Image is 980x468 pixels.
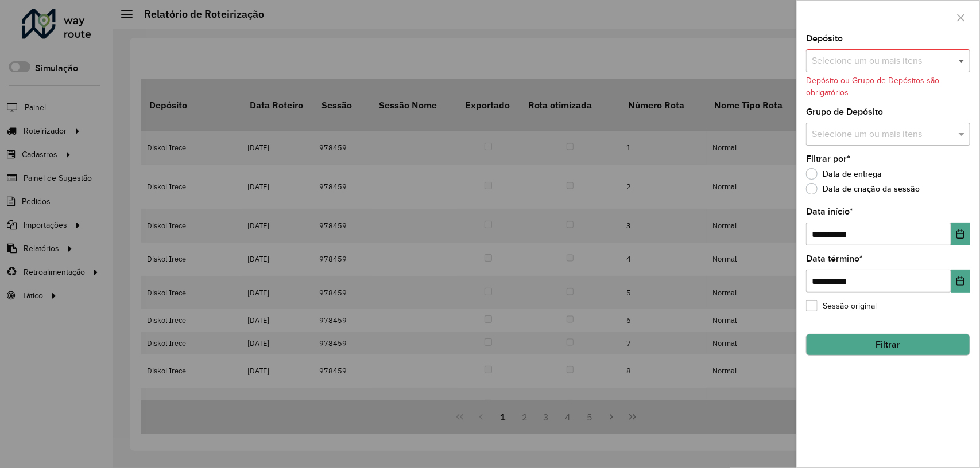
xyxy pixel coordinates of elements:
label: Depósito [806,32,843,45]
button: Choose Date [951,223,970,245]
label: Data início [806,205,853,219]
label: Data de criação da sessão [806,183,920,194]
label: Data de entrega [806,168,882,180]
label: Data término [806,252,863,266]
label: Grupo de Depósito [806,105,883,119]
label: Sessão original [806,300,877,312]
button: Filtrar [806,334,970,356]
label: Filtrar por [806,152,850,166]
button: Choose Date [951,270,970,292]
formly-validation-message: Depósito ou Grupo de Depósitos são obrigatórios [806,76,939,97]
